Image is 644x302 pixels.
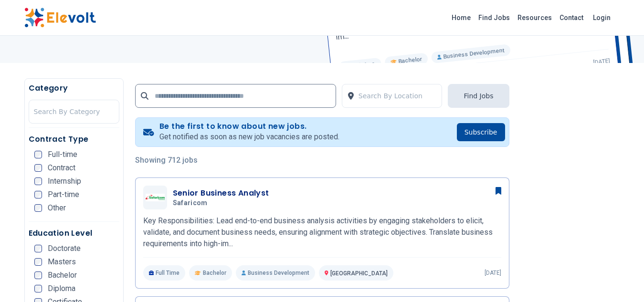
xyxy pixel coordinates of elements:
span: Internship [48,177,81,185]
span: Contract [48,164,75,172]
h3: Senior Business Analyst [173,187,269,199]
input: Full-time [34,151,42,158]
h4: Be the first to know about new jobs. [159,122,339,131]
p: Business Development [236,265,315,281]
span: Part-time [48,191,79,198]
input: Other [34,204,42,212]
h5: Education Level [29,228,119,239]
input: Contract [34,164,42,172]
a: Home [448,10,475,25]
img: Elevolt [24,8,96,28]
button: Find Jobs [448,84,509,108]
h5: Contract Type [29,134,119,145]
input: Masters [34,258,42,266]
a: SafaricomSenior Business AnalystSafaricomKey Responsibilities: Lead end-to-end business analysis ... [143,186,501,281]
span: Doctorate [48,245,81,252]
span: Other [48,204,66,212]
span: Diploma [48,285,75,292]
span: Full-time [48,151,77,158]
p: [DATE] [485,269,501,277]
span: Masters [48,258,76,266]
a: Find Jobs [475,10,514,25]
span: Safaricom [173,199,208,208]
span: Bachelor [203,269,226,277]
p: Showing 712 jobs [135,155,509,166]
h5: Category [29,83,119,94]
p: Key Responsibilities: Lead end-to-end business analysis activities by engaging stakeholders to el... [143,215,501,250]
img: Safaricom [146,194,165,201]
p: Full Time [143,265,186,281]
a: Contact [556,10,587,25]
span: [GEOGRAPHIC_DATA] [330,270,388,277]
a: Resources [514,10,556,25]
a: Login [587,8,616,27]
p: Get notified as soon as new job vacancies are posted. [159,131,339,143]
span: Bachelor [48,271,77,279]
input: Diploma [34,285,42,292]
input: Part-time [34,191,42,198]
iframe: Chat Widget [596,256,644,302]
input: Doctorate [34,245,42,252]
input: Bachelor [34,271,42,279]
button: Subscribe [457,123,505,141]
input: Internship [34,177,42,185]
